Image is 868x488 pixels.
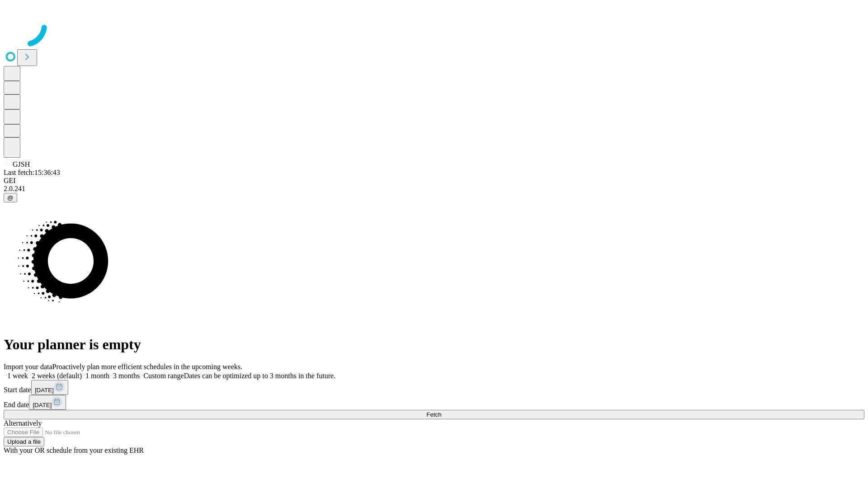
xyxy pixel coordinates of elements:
[4,446,144,454] span: With your OR schedule from your existing EHR
[113,372,140,380] span: 3 months
[143,372,184,380] span: Custom range
[4,437,44,446] button: Upload a file
[4,380,864,395] div: Start date
[4,336,864,353] h1: Your planner is empty
[7,372,28,380] span: 1 week
[4,410,864,419] button: Fetch
[35,387,54,394] span: [DATE]
[4,169,60,176] span: Last fetch: 15:36:43
[184,372,335,380] span: Dates can be optimized up to 3 months in the future.
[33,402,52,408] span: [DATE]
[52,363,242,371] span: Proactively plan more efficient schedules in the upcoming weeks.
[32,372,82,380] span: 2 weeks (default)
[13,160,30,168] span: GJSH
[31,380,68,395] button: [DATE]
[4,395,864,410] div: End date
[4,185,864,193] div: 2.0.241
[7,194,14,201] span: @
[4,363,52,371] span: Import your data
[4,419,42,427] span: Alternatively
[4,193,17,202] button: @
[4,177,864,185] div: GEI
[85,372,109,380] span: 1 month
[426,411,441,418] span: Fetch
[29,395,66,410] button: [DATE]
